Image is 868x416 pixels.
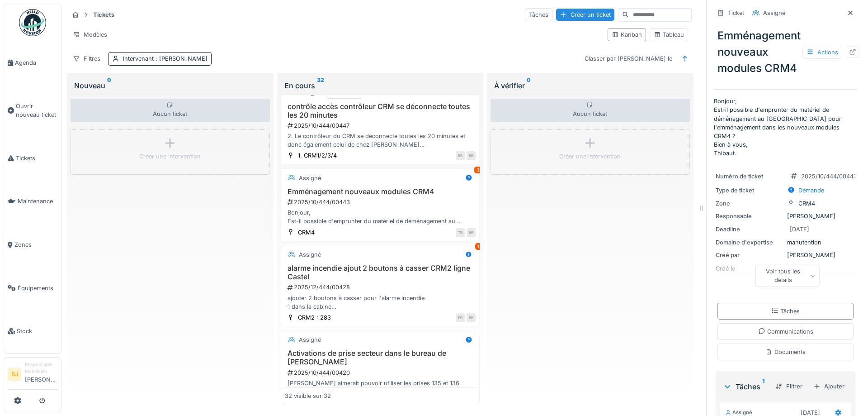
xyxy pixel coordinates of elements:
[299,174,321,182] div: Assigné
[4,137,61,180] a: Tickets
[728,9,744,17] div: Ticket
[790,225,809,234] div: [DATE]
[716,225,783,234] div: Deadline
[8,368,21,381] li: RJ
[285,379,476,396] div: [PERSON_NAME] aimerait pouvoir utiliser les prises 135 et 136 (connectées à l'UPS) dans son burea...
[772,380,806,392] div: Filtrer
[456,313,465,322] div: FB
[716,212,855,220] div: [PERSON_NAME]
[287,198,476,206] div: 2025/10/444/00443
[467,151,476,160] div: BB
[287,121,476,130] div: 2025/10/444/00447
[15,58,57,67] span: Agenda
[90,10,118,19] strong: Tickets
[810,380,848,392] div: Ajouter
[716,251,855,259] div: [PERSON_NAME]
[285,391,331,400] div: 32 visible sur 32
[123,54,208,63] div: Intervenant
[494,80,686,91] div: À vérifier
[139,152,201,161] div: Créer une intervention
[25,361,57,375] div: Responsable technicien
[285,294,476,311] div: ajouter 2 boutons à casser pour l'alarme incendie 1 dans la cabine 1 au rez en dessous de la cabine
[16,102,57,119] span: Ouvrir nouveau ticket
[14,240,57,249] span: Zones
[4,310,61,353] a: Stock
[285,102,476,120] h3: contrôle accès contrôleur CRM se déconnecte toutes les 20 minutes
[16,154,57,163] span: Tickets
[716,238,855,247] div: manutention
[716,251,783,259] div: Créé par
[285,187,476,196] h3: Emménagement nouveaux modules CRM4
[456,228,465,237] div: TB
[287,283,476,292] div: 2025/12/444/00428
[4,41,61,85] a: Agenda
[798,199,815,208] div: CRM4
[716,186,783,195] div: Type de ticket
[612,30,642,39] div: Kanban
[4,85,61,137] a: Ouvrir nouveau ticket
[467,228,476,237] div: BB
[4,267,61,310] a: Équipements
[25,361,57,387] li: [PERSON_NAME]
[525,8,552,21] div: Tâches
[755,265,820,287] div: Voir tous les détails
[298,228,315,237] div: CRM4
[299,250,321,259] div: Assigné
[559,152,621,161] div: Créer une intervention
[71,99,270,122] div: Aucun ticket
[287,368,476,377] div: 2025/10/444/00420
[763,9,785,17] div: Assigné
[798,186,824,195] div: Demande
[714,24,857,80] div: Emménagement nouveaux modules CRM4
[299,335,321,344] div: Assigné
[4,223,61,267] a: Zones
[456,151,465,160] div: BB
[74,80,266,91] div: Nouveau
[491,99,690,122] div: Aucun ticket
[154,55,208,62] span: : [PERSON_NAME]
[802,46,842,59] div: Actions
[765,348,806,356] div: Documents
[298,151,337,160] div: 1. CRM1/2/3/4
[716,172,783,181] div: Numéro de ticket
[801,172,857,181] div: 2025/10/444/00443
[474,167,481,173] div: 3
[298,313,331,322] div: CRM2 : 283
[285,132,476,149] div: 2. Le contrôleur du CRM se déconnecte toutes les 20 minutes et donc également celui de chez [PERS...
[19,9,46,36] img: Badge_color-CXgf-gQk.svg
[716,238,783,247] div: Domaine d'expertise
[475,243,481,250] div: 1
[556,9,614,21] div: Créer un ticket
[107,80,111,91] sup: 0
[467,313,476,322] div: BB
[771,307,800,316] div: Tâches
[527,80,531,91] sup: 0
[18,284,57,292] span: Équipements
[723,381,768,392] div: Tâches
[758,327,813,336] div: Communications
[714,97,857,158] p: Bonjour, Est-il possible d'emprunter du matériel de déménagement au [GEOGRAPHIC_DATA] pour l'emmé...
[762,381,764,392] sup: 1
[69,52,104,65] div: Filtres
[285,208,476,225] div: Bonjour, Est-il possible d'emprunter du matériel de déménagement au [GEOGRAPHIC_DATA] pour l'emmé...
[580,52,676,65] div: Classer par [PERSON_NAME] le
[716,212,783,220] div: Responsable
[654,30,684,39] div: Tableau
[284,80,476,91] div: En cours
[285,264,476,281] h3: alarme incendie ajout 2 boutons à casser CRM2 ligne Castel
[317,80,324,91] sup: 32
[18,197,57,206] span: Maintenance
[69,28,111,41] div: Modèles
[716,199,783,208] div: Zone
[4,180,61,223] a: Maintenance
[8,361,57,390] a: RJ Responsable technicien[PERSON_NAME]
[285,349,476,366] h3: Activations de prise secteur dans le bureau de [PERSON_NAME]
[17,327,57,335] span: Stock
